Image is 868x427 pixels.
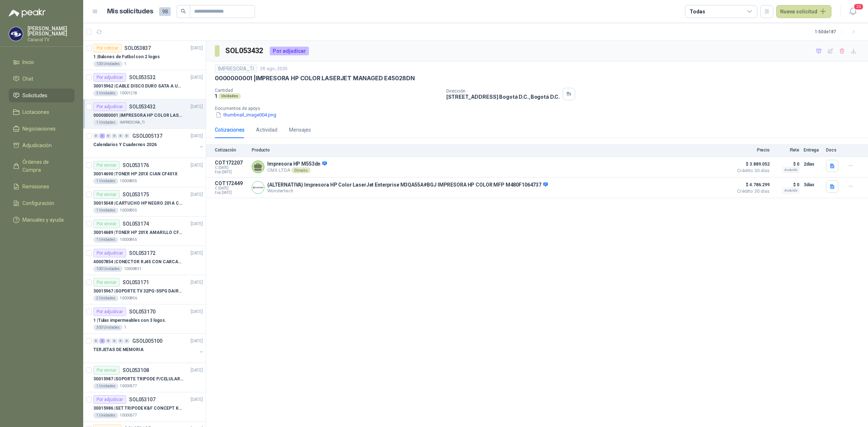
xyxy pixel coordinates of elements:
[191,45,203,52] p: [DATE]
[815,26,859,38] div: 1 - 50 de 187
[252,148,729,153] p: Producto
[733,148,770,153] p: Precio
[191,162,203,169] p: [DATE]
[124,325,126,330] p: 1
[132,133,162,138] p: GSOL005137
[83,246,206,275] a: Por adjudicarSOL053172[DATE] 40007854 |CONECTOR RJ45 CON CARCASA CAT 5E100 Unidades10000831
[120,383,137,389] p: 10000577
[83,363,206,392] a: Por enviarSOL053108[DATE] 30015987 |SOPORTE TRIPODE P/CELULAR GENERICO1 Unidades10000577
[120,120,145,125] p: IMPRESORA_TI
[191,367,203,374] p: [DATE]
[215,186,247,191] span: C: [DATE]
[93,208,118,213] div: 1 Unidades
[804,180,822,189] p: 3 días
[9,27,23,41] img: Company Logo
[118,338,123,343] div: 0
[22,125,56,133] span: Negociaciones
[9,213,75,227] a: Manuales y ayuda
[215,148,247,153] p: Cotización
[215,170,247,174] span: Exp: [DATE]
[123,163,149,168] p: SOL053176
[99,133,105,138] div: 3
[9,180,75,193] a: Remisiones
[774,148,799,153] p: Flete
[93,102,126,111] div: Por adjudicar
[218,93,241,99] div: Unidades
[93,338,99,343] div: 0
[93,190,120,199] div: Por enviar
[132,338,162,343] p: GSOL005100
[93,161,120,170] div: Por enviar
[93,171,178,178] p: 30014690 | TONER HP 201X CIAN CF401X
[106,338,111,343] div: 0
[9,105,75,119] a: Licitaciones
[93,366,120,375] div: Por enviar
[118,133,123,138] div: 0
[123,368,149,373] p: SOL053108
[124,46,151,51] p: SOL053837
[93,132,204,155] a: 0 3 0 0 0 0 GSOL005137[DATE] Calendarios Y Cuadernos 2026
[826,148,841,153] p: Docs
[124,61,126,67] p: 1
[93,90,118,96] div: 3 Unidades
[9,155,75,177] a: Órdenes de Compra
[782,167,799,173] div: Incluido
[93,259,183,265] p: 40007854 | CONECTOR RJ45 CON CARCASA CAT 5E
[292,167,311,173] div: Directo
[83,158,206,187] a: Por enviarSOL053176[DATE] 30014690 |TONER HP 201X CIAN CF401X1 Unidades10000855
[99,338,105,343] div: 2
[83,304,206,334] a: Por adjudicarSOL053170[DATE] 1 |Tulas impermeables con 3 logos.300 Unidades1
[804,148,822,153] p: Entrega
[93,133,99,138] div: 0
[191,74,203,81] p: [DATE]
[93,405,183,412] p: 30015986 | SET TRIPODE K&F CONCEPT KT391
[120,237,137,243] p: 10000855
[93,295,118,301] div: 2 Unidades
[120,178,137,184] p: 10000855
[690,8,705,16] div: Todas
[93,219,120,228] div: Por enviar
[215,74,415,82] p: 0000000001 | IMPRESORA HP COLOR LASERJET MANAGED E45028DN
[93,288,183,295] p: 30015967 | SOPORTE TV 32PG-55PG DAIRU LPA52-446KIT2
[93,83,183,90] p: 30015962 | CABLE DISCO DURO SATA A USB 3.0 GENERICO
[106,133,111,138] div: 0
[120,413,137,418] p: 10000577
[112,338,117,343] div: 0
[129,309,156,314] p: SOL053170
[733,189,770,193] span: Crédito 30 días
[267,161,327,167] p: Impresora HP M553dn
[289,126,311,134] div: Mensajes
[83,217,206,246] a: Por enviarSOL053174[DATE] 30014689 |TONER HP 201X AMARILLO CF402X1 Unidades10000855
[124,133,129,138] div: 0
[846,5,859,18] button: 20
[120,208,137,213] p: 10000855
[782,188,799,193] div: Incluido
[215,106,865,111] p: Documentos de apoyo
[123,221,149,226] p: SOL053174
[93,44,122,52] div: Por cotizar
[120,90,137,96] p: 10001218
[112,133,117,138] div: 0
[9,138,75,152] a: Adjudicación
[27,26,75,36] p: [PERSON_NAME] [PERSON_NAME]
[129,251,156,256] p: SOL053172
[93,413,118,418] div: 1 Unidades
[123,192,149,197] p: SOL053175
[22,91,47,99] span: Solicitudes
[9,72,75,86] a: Chat
[267,167,327,173] p: CMX LTDA
[123,280,149,285] p: SOL053171
[93,346,144,353] p: TERJETAS DE MEMORIA
[260,65,288,72] p: 26 ago, 2025
[93,383,118,389] div: 1 Unidades
[215,88,441,93] p: Cantidad
[83,70,206,99] a: Por adjudicarSOL053532[DATE] 30015962 |CABLE DISCO DURO SATA A USB 3.0 GENERICO3 Unidades10001218
[22,108,49,116] span: Licitaciones
[22,183,49,191] span: Remisiones
[107,6,153,17] h1: Mis solicitudes
[191,396,203,403] p: [DATE]
[93,112,183,119] p: 0000000001 | IMPRESORA HP COLOR LASERJET MANAGED E45028DN
[270,47,309,55] div: Por adjudicar
[446,89,560,94] p: Dirección
[83,41,206,70] a: Por cotizarSOL053837[DATE] 1 |Balones de Futbol con 2 logos100 Unidades1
